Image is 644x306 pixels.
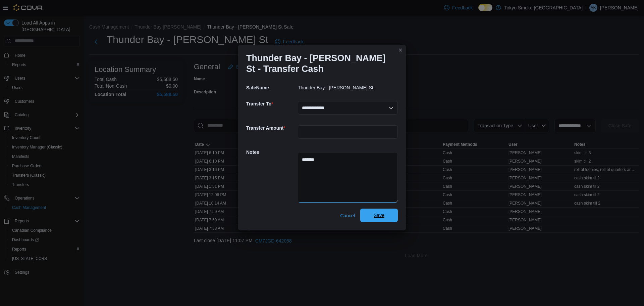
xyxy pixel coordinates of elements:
[337,209,358,222] button: Cancel
[246,97,297,111] h5: Transfer To
[374,212,384,219] span: Save
[246,53,392,74] h1: Thunder Bay - [PERSON_NAME] St - Transfer Cash
[298,85,373,90] p: Thunder Bay - [PERSON_NAME] St
[246,81,297,94] h5: SafeName
[246,121,297,135] h5: Transfer Amount
[396,46,405,54] button: Closes this modal window
[340,212,355,219] span: Cancel
[360,209,398,222] button: Save
[246,145,297,159] h5: Notes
